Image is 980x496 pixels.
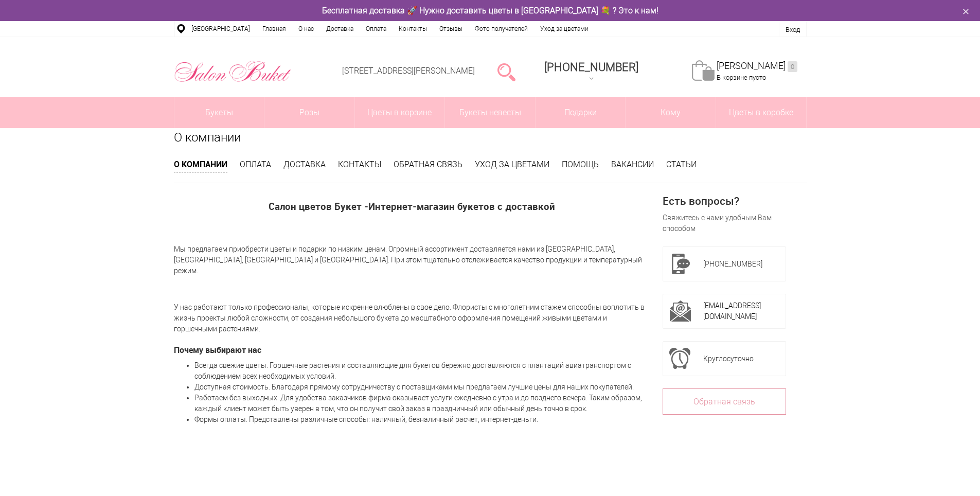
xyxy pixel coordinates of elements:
a: Главная [256,21,292,37]
div: Есть вопросы? [663,196,786,206]
a: Оплата [240,160,271,169]
a: Букеты невесты [445,97,535,128]
a: [PERSON_NAME] [717,60,797,72]
li: Доступная стоимость. Благодаря прямому сотрудничеству с поставщиками мы предлагаем лучшие цены дл... [194,382,650,393]
span: Кому [626,97,716,128]
a: Фото получателей [469,21,534,37]
a: Подарки [536,97,626,128]
a: Уход за цветами [534,21,595,37]
a: Доставка [283,160,326,169]
a: Отзывы [433,21,469,37]
span: [PHONE_NUMBER] [703,260,762,268]
a: Цветы в корзине [355,97,445,128]
p: У нас работают только профессионалы, которые искренне влюблены в свое дело. Флористы с многолетни... [174,302,650,334]
span: Салон цветов Букет - [269,200,368,212]
a: О компании [174,158,227,172]
a: [PHONE_NUMBER] [538,57,645,86]
div: Бесплатная доставка 🚀 Нужно доставить цветы в [GEOGRAPHIC_DATA] 💐 ? Это к нам! [166,5,814,16]
a: Контакты [338,160,381,169]
a: Цветы в коробке [716,97,806,128]
a: [GEOGRAPHIC_DATA] [185,21,256,37]
img: Цветы Нижний Новгород [174,58,292,85]
a: Доставка [320,21,360,37]
div: Свяжитесь с нами удобным Вам способом [663,212,786,234]
li: Формы оплаты. Представлены различные способы: наличный, безналичный расчет, интернет-деньги. [194,414,650,425]
a: [STREET_ADDRESS][PERSON_NAME] [342,66,475,76]
a: Контакты [393,21,433,37]
a: Вакансии [611,160,654,169]
span: Интернет-магазин букетов с доставкой [368,200,555,212]
a: Уход за цветами [475,160,549,169]
a: Статьи [666,160,697,169]
b: Почему выбирают нас [174,344,261,356]
a: Обратная связь [663,388,786,415]
li: Работаем без выходных. Для удобства заказчиков фирма оказывает услуги ежедневно с утра и до поздн... [194,393,650,414]
a: [EMAIL_ADDRESS][DOMAIN_NAME] [703,302,761,321]
a: О нас [292,21,320,37]
a: Помощь [562,160,599,169]
a: Оплата [360,21,393,37]
h1: О компании [174,128,807,147]
ins: 0 [788,61,797,72]
div: Круглосуточно [703,348,779,369]
span: В корзине пусто [717,74,766,81]
span: [PHONE_NUMBER] [544,61,638,74]
a: Вход [786,26,800,33]
a: Розы [264,97,354,128]
p: Мы предлагаем приобрести цветы и подарки по низким ценам. Огромный ассортимент доставляется нами ... [174,218,650,302]
a: Букеты [174,97,264,128]
li: Всегда свежие цветы. Горшечные растения и составляющие для букетов бережно доставляются с плантац... [194,360,650,382]
a: Обратная связь [394,160,462,169]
